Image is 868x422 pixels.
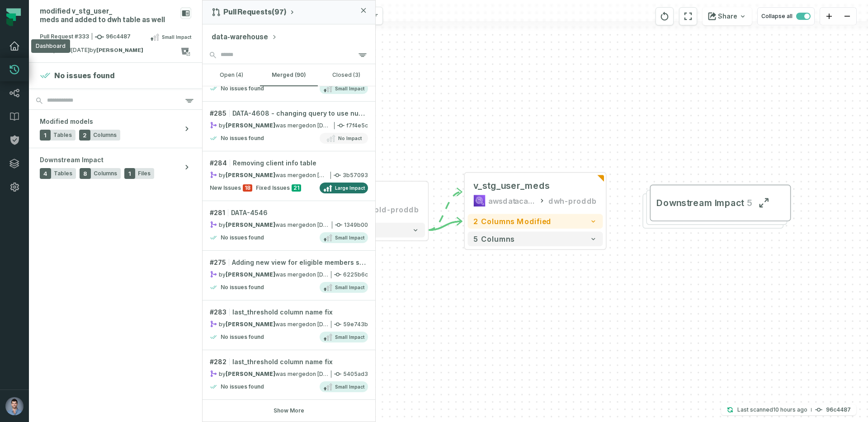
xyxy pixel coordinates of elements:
button: Downstream Impact5 [650,185,791,221]
div: # 282 [210,357,368,366]
span: 21 [292,184,301,192]
div: by was merged [210,171,328,179]
span: DATA-4608 - changing query to use number of CAMs instead of number of members [232,109,368,118]
button: Last scanned[DATE] 4:30:55 AM96c4487 [721,404,856,415]
button: Share [703,7,752,25]
button: Pull Requests(97) [212,8,296,17]
span: 1 [40,130,51,141]
span: Pull Request #333 96c4487 [40,33,131,42]
h4: No issues found [54,70,115,81]
span: Small Impact [335,383,364,390]
div: # 285 [210,109,368,118]
span: Files [138,170,151,177]
button: open (4) [203,64,260,86]
div: # 275 [210,258,368,267]
span: Removing client info table [233,159,316,168]
button: Downstream Impact4Tables8Columns1Files [29,148,202,186]
div: Opened by [40,46,180,57]
relative-time: Jun 3, 2025, 10:16 AM GMT+3 [309,221,336,228]
g: Edge from 01f552d23d4bc61c0f04973312857442 to 56c1aceae72a10fd11418eba40e019fb [428,192,462,230]
h4: 96c4487 [826,407,851,413]
h4: No issues found [221,135,264,142]
button: zoom out [838,8,856,25]
span: 2 columns modified [473,217,551,226]
div: by was merged [210,122,331,129]
span: 18 [243,184,252,192]
div: by was merged [210,271,328,278]
h4: No issues found [221,333,264,341]
span: DATA-4546 [231,208,268,217]
a: View on bitbucket [180,46,191,57]
relative-time: Jun 4, 2025, 9:04 AM GMT+3 [309,122,336,129]
div: gold-proddb [369,204,420,216]
div: 3b57093 [210,171,368,179]
relative-time: May 28, 2025, 7:59 PM GMT+3 [309,370,336,377]
span: Small Impact [335,234,364,241]
div: by was merged [210,221,329,229]
span: Modified models [40,117,93,126]
strong: Ido Horowitz (Ido Horowitz) [226,370,275,377]
relative-time: May 29, 2025, 8:34 AM GMT+3 [309,271,336,278]
button: Collapse all [757,7,815,25]
h4: No issues found [221,383,264,390]
button: zoom in [820,8,838,25]
span: Small Impact [335,85,364,92]
span: last_threshold column name fix [232,357,333,366]
a: #282last_threshold column name fixby[PERSON_NAME]was merged[DATE] 7:59:12 PM5405ad3No issues foun... [203,350,375,400]
span: 2 [79,130,90,141]
strong: Andrew Golsch (Andrew Golsch) [226,122,275,129]
span: Columns [93,131,117,139]
span: 8 [80,168,91,179]
h4: No issues found [221,284,264,291]
a: #285DATA-4608 - changing query to use number of CAMs instead of number of membersby[PERSON_NAME]w... [203,102,375,151]
a: #284Removing client info tableby[PERSON_NAME]was merged[DATE] 12:40:37 PM3b57093New Issues18Fixed... [203,151,375,201]
span: 5 [744,197,752,209]
span: 5 columns [473,234,514,244]
div: modified v_stg_user_meds and added to dwh table as well [40,7,177,24]
span: Small Impact [162,33,191,41]
div: v_stg_user_meds [473,180,550,192]
strong: Andrew Golsch (Andrew Golsch) [226,172,275,178]
a: #281DATA-4546by[PERSON_NAME]was merged[DATE] 10:16:29 AM1349b00No issues foundSmall Impact [203,201,375,251]
div: 1349b00 [210,221,368,229]
span: Small Impact [335,333,364,341]
strong: Ido Horowitz (Ido Horowitz) [226,321,275,328]
div: by was merged [210,370,328,378]
div: 5405ad3 [210,370,368,378]
button: Show More [274,407,304,414]
div: awsdatacatalog [488,195,535,206]
span: Small Impact [335,284,364,291]
div: 6225b6c [210,271,368,278]
span: Adding new view for eligible members summary [232,258,368,267]
div: by was merged [210,320,328,328]
span: Downstream Impact [40,155,104,164]
div: # 283 [210,308,368,317]
span: 1 [124,168,135,179]
img: avatar of Ori Machlis [5,397,24,415]
strong: Elad Weller (Elad Weller) [96,47,143,53]
g: Edge from 01f552d23d4bc61c0f04973312857442 to 56c1aceae72a10fd11418eba40e019fb [428,221,462,230]
strong: Ido Horowitz (Ido Horowitz) [226,221,275,228]
h4: No issues found [221,85,264,92]
span: Tables [54,170,72,177]
span: No Impact [338,135,362,142]
relative-time: Sep 1, 2025, 4:30 AM GMT+3 [773,406,807,413]
span: Columns [94,170,117,177]
relative-time: Jun 3, 2025, 12:40 PM GMT+3 [309,172,336,178]
h4: No issues found [221,234,264,241]
button: merged (90) [260,64,317,86]
span: New Issues [210,184,241,192]
span: Tables [53,131,72,139]
div: # 281 [210,208,368,217]
p: Last scanned [737,405,807,414]
span: Large Impact [335,184,365,192]
span: Downstream Impact [656,197,744,209]
relative-time: Aug 31, 2025, 2:52 PM GMT+3 [71,47,90,53]
a: #283last_threshold column name fixby[PERSON_NAME]was merged[DATE] 8:00:49 PM59e743bNo issues foun... [203,300,375,350]
a: #275Adding new view for eligible members summaryby[PERSON_NAME]was merged[DATE] 8:34:55 AM6225b6c... [203,251,375,300]
span: 4 [40,168,51,179]
strong: Andrew Golsch (Andrew Golsch) [226,271,275,278]
span: Fixed Issues [256,184,290,192]
button: Modified models1Tables2Columns [29,110,202,148]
